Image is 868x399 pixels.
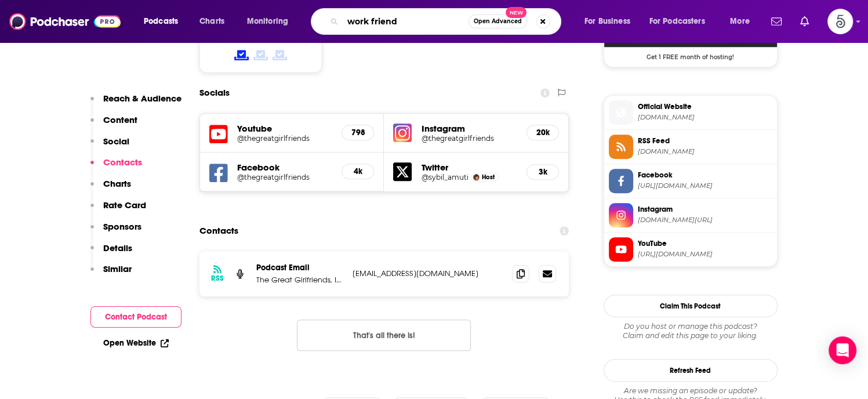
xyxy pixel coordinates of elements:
span: YouTube [638,238,772,249]
span: Podcasts [144,13,178,30]
a: Spreaker Deal: Get 1 FREE month of hosting! [604,12,777,60]
span: Host [482,173,495,181]
button: open menu [576,12,645,31]
p: Sponsors [103,221,141,232]
button: open menu [722,12,764,31]
h2: Contacts [199,220,238,242]
button: Content [90,114,137,136]
span: Instagram [638,204,772,215]
button: open menu [642,12,722,31]
a: @sybil_amuti [421,173,468,182]
button: Contacts [90,157,142,178]
img: Sybil Amuti [473,174,480,180]
span: Get 1 FREE month of hosting! [604,47,777,61]
p: The Great Girlfriends, INC [256,275,343,285]
a: Facebook[URL][DOMAIN_NAME] [609,169,772,193]
span: thegreatgirlfriends.com [638,113,772,122]
a: @thegreatgirlfriends [237,134,333,143]
span: Do you host or manage this podcast? [604,322,778,331]
h5: Instagram [421,123,517,134]
span: Open Advanced [474,19,522,24]
button: Social [90,136,129,157]
h5: 798 [351,128,364,137]
button: Charts [90,178,131,199]
p: Content [103,114,137,125]
span: instagram.com/thegreatgirlfriends [638,216,772,224]
span: More [730,13,750,30]
p: Podcast Email [256,263,343,273]
button: open menu [136,12,193,31]
span: Facebook [638,170,772,180]
h2: Socials [199,82,230,104]
h5: Twitter [421,162,517,173]
h5: 20k [536,128,549,137]
span: New [506,7,526,18]
h5: Youtube [237,123,333,134]
p: Rate Card [103,199,146,211]
span: For Business [584,13,630,30]
h3: RSS [211,274,224,283]
span: Monitoring [247,13,288,30]
p: Contacts [103,157,142,168]
span: spreaker.com [638,147,772,156]
img: iconImage [393,124,412,142]
span: https://www.facebook.com/thegreatgirlfriends [638,182,772,190]
a: @thegreatgirlfriends [421,134,517,143]
a: Open Website [103,338,169,348]
button: Refresh Feed [604,359,778,382]
a: Official Website[DOMAIN_NAME] [609,100,772,125]
span: Charts [199,13,224,30]
button: Contact Podcast [90,306,181,328]
p: Similar [103,263,132,274]
div: Claim and edit this page to your liking. [604,322,778,340]
span: Logged in as Spiral5-G2 [827,9,853,34]
img: User Profile [827,9,853,34]
span: Official Website [638,101,772,112]
h5: 4k [351,166,364,176]
button: Nothing here. [297,320,471,351]
h5: 3k [536,167,549,177]
a: @thegreatgirlfriends [237,173,333,182]
div: Open Intercom Messenger [829,336,856,364]
button: Similar [90,263,132,285]
h5: Facebook [237,162,333,173]
p: Details [103,242,132,253]
span: For Podcasters [649,13,705,30]
p: [EMAIL_ADDRESS][DOMAIN_NAME] [353,269,503,278]
a: Show notifications dropdown [767,12,786,31]
button: Rate Card [90,199,146,221]
a: RSS Feed[DOMAIN_NAME] [609,135,772,159]
a: Show notifications dropdown [796,12,813,31]
button: Reach & Audience [90,93,181,114]
button: Sponsors [90,221,141,242]
button: Details [90,242,132,264]
p: Charts [103,178,131,189]
input: Search podcasts, credits, & more... [343,12,468,31]
span: https://www.youtube.com/@thegreatgirlfriends [638,250,772,259]
p: Reach & Audience [103,93,181,104]
img: Podchaser - Follow, Share and Rate Podcasts [9,10,121,32]
a: Charts [192,12,231,31]
div: Search podcasts, credits, & more... [322,8,572,35]
button: open menu [239,12,303,31]
button: Claim This Podcast [604,295,778,317]
a: Instagram[DOMAIN_NAME][URL] [609,203,772,227]
span: RSS Feed [638,136,772,146]
p: Social [103,136,129,147]
button: Open AdvancedNew [468,14,527,28]
button: Show profile menu [827,9,853,34]
a: YouTube[URL][DOMAIN_NAME] [609,237,772,262]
